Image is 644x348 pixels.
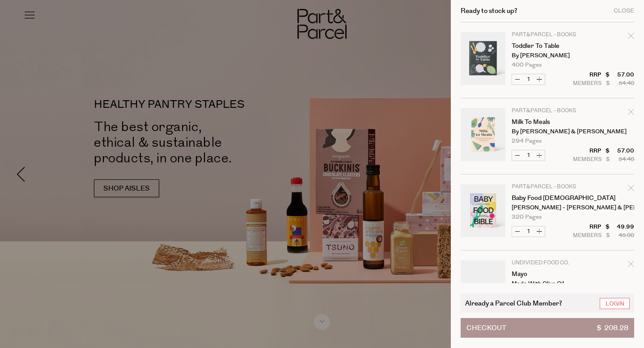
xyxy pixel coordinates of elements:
span: 400 pages [512,62,542,68]
a: Mayo [512,271,581,277]
div: Close [614,8,634,14]
button: Checkout$ 208.28 [461,318,634,338]
p: [PERSON_NAME] - [PERSON_NAME] & [PERSON_NAME] [512,205,581,211]
div: Remove Milk to Meals [628,107,634,119]
input: QTY Toddler to Table [523,74,534,85]
span: 320 pages [512,214,542,220]
p: Part&Parcel - Books [512,184,581,190]
p: Part&Parcel - Books [512,108,581,114]
div: Remove Toddler to Table [628,31,634,43]
p: Made with Olive Oil [512,281,581,287]
p: by [PERSON_NAME] [512,53,581,59]
a: Login [600,298,630,309]
p: Part&Parcel - Books [512,32,581,38]
input: QTY Milk to Meals [523,150,534,161]
h2: Ready to stock up? [461,8,517,14]
div: Remove Baby Food Bible [628,183,634,195]
p: by [PERSON_NAME] & [PERSON_NAME] [512,129,581,135]
input: QTY Baby Food Bible [523,226,534,237]
div: Remove Mayo [628,259,634,271]
a: Toddler to Table [512,43,581,49]
p: Undivided Food Co. [512,260,581,266]
span: 294 pages [512,138,542,144]
a: Baby Food [DEMOGRAPHIC_DATA] [512,195,581,201]
span: $ 208.28 [597,318,628,337]
a: Milk to Meals [512,119,581,125]
span: Checkout [466,318,506,337]
span: Already a Parcel Club Member? [465,298,562,308]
